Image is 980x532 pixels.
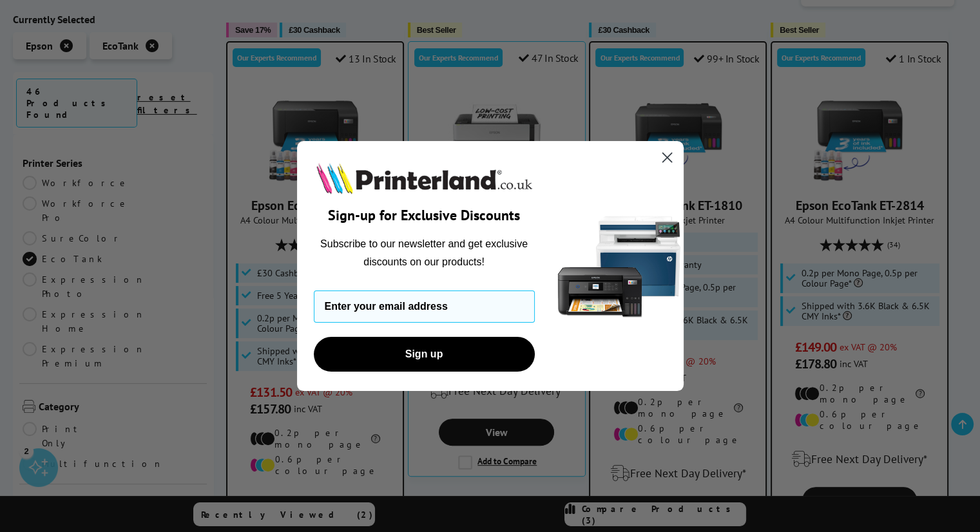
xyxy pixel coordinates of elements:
[656,146,678,169] button: Close dialog
[555,141,684,392] img: 5290a21f-4df8-4860-95f4-ea1e8d0e8904.png
[328,206,520,224] span: Sign-up for Exclusive Discounts
[314,337,535,372] button: Sign up
[314,290,535,323] input: Enter your email address
[314,160,535,196] img: Printerland.co.uk
[320,238,528,267] span: Subscribe to our newsletter and get exclusive discounts on our products!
